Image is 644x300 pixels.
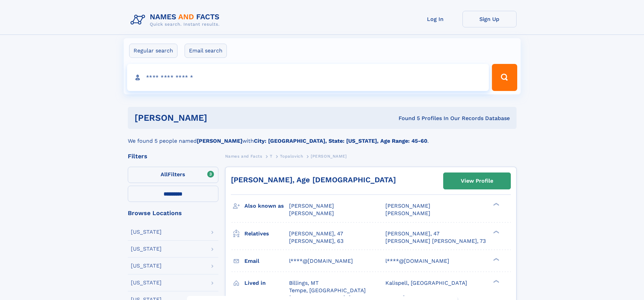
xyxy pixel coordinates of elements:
[492,202,500,207] div: ❯
[127,64,489,91] input: search input
[244,228,289,239] h3: Relatives
[289,203,334,209] span: [PERSON_NAME]
[289,230,343,237] a: [PERSON_NAME], 47
[289,287,366,294] span: Tempe, [GEOGRAPHIC_DATA]
[492,230,500,234] div: ❯
[129,44,177,58] label: Regular search
[131,246,162,252] div: [US_STATE]
[492,64,517,91] button: Search Button
[128,210,218,216] div: Browse Locations
[462,11,517,27] a: Sign Up
[385,280,467,286] span: Kalispell, [GEOGRAPHIC_DATA]
[128,129,517,145] div: We found 5 people named with .
[128,153,218,159] div: Filters
[197,138,242,144] b: [PERSON_NAME]
[385,237,486,245] a: [PERSON_NAME] [PERSON_NAME], 73
[231,176,396,184] a: [PERSON_NAME], Age [DEMOGRAPHIC_DATA]
[385,230,439,237] a: [PERSON_NAME], 47
[270,154,272,159] span: T
[408,11,462,27] a: Log In
[311,154,347,159] span: [PERSON_NAME]
[185,44,227,58] label: Email search
[289,237,343,245] a: [PERSON_NAME], 63
[303,115,510,122] div: Found 5 Profiles In Our Records Database
[244,277,289,289] h3: Lived in
[254,138,427,144] b: City: [GEOGRAPHIC_DATA], State: [US_STATE], Age Range: 45-60
[131,263,162,269] div: [US_STATE]
[492,257,500,261] div: ❯
[385,203,430,209] span: [PERSON_NAME]
[289,210,334,216] span: [PERSON_NAME]
[225,152,262,160] a: Names and Facts
[461,173,493,189] div: View Profile
[128,11,225,29] img: Logo Names and Facts
[444,173,510,189] a: View Profile
[128,167,218,183] label: Filters
[385,210,430,216] span: [PERSON_NAME]
[161,171,168,178] span: All
[244,255,289,267] h3: Email
[131,280,162,285] div: [US_STATE]
[131,229,162,235] div: [US_STATE]
[135,114,303,122] h1: [PERSON_NAME]
[492,279,500,283] div: ❯
[270,152,272,160] a: T
[289,280,319,286] span: Billings, MT
[280,152,303,160] a: Topalovich
[280,154,303,159] span: Topalovich
[244,200,289,212] h3: Also known as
